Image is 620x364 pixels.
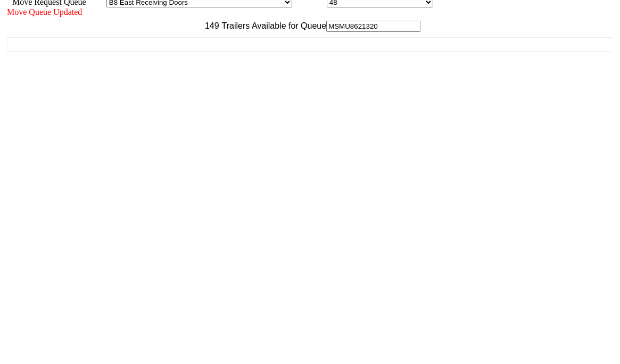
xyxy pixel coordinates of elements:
[7,7,82,16] span: Move Queue Updated
[219,21,327,30] span: Trailers Available for Queue
[200,21,219,30] span: 149
[326,21,420,32] input: Filter Available Trailers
